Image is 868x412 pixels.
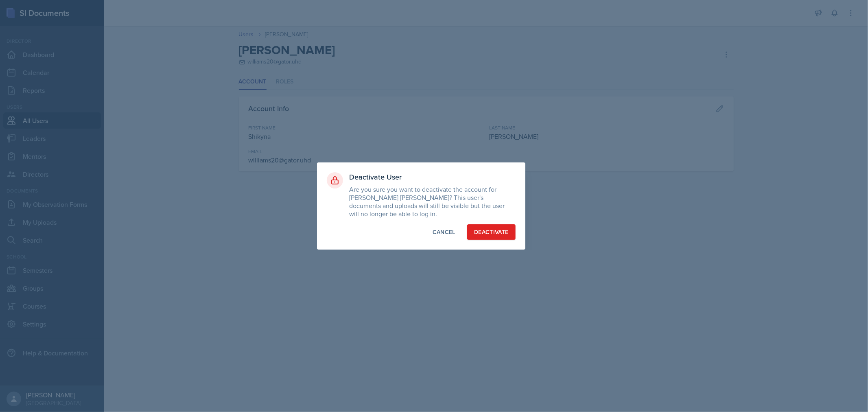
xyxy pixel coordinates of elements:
[426,224,462,240] button: Cancel
[433,228,455,236] div: Cancel
[474,228,509,236] div: Deactivate
[350,185,516,218] p: Are you sure you want to deactivate the account for [PERSON_NAME] [PERSON_NAME]? This user's docu...
[467,224,516,240] button: Deactivate
[350,172,516,182] h3: Deactivate User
